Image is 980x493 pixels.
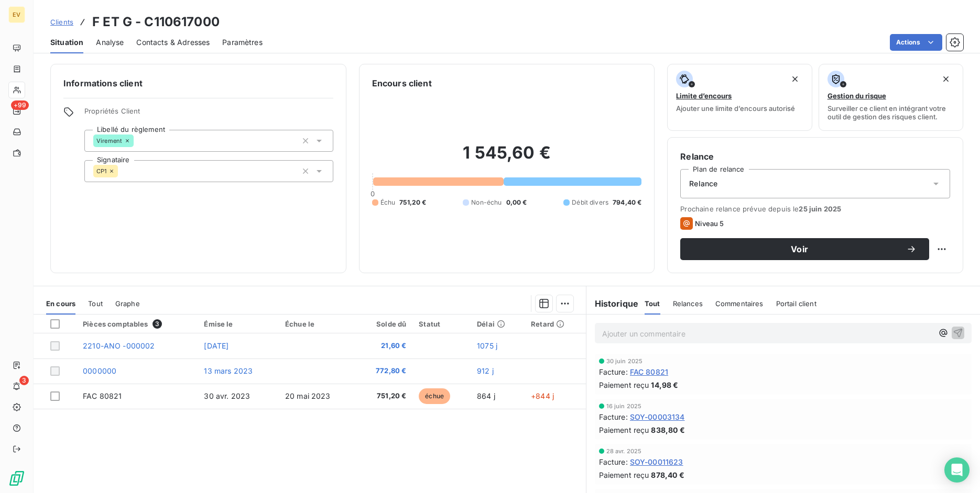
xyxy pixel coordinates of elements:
span: FAC 80821 [630,366,668,377]
img: Logo LeanPay [8,470,25,487]
span: Gestion du risque [827,92,886,100]
span: 13 mars 2023 [204,366,253,375]
span: Niveau 5 [695,219,724,228]
span: Paiement reçu [599,424,649,435]
h6: Encours client [372,77,432,89]
button: Voir [680,238,929,260]
span: 16 juin 2025 [606,403,642,409]
span: 25 juin 2025 [799,205,841,213]
div: Solde dû [362,320,406,328]
span: Clients [50,18,73,26]
span: Relance [689,178,717,189]
span: +99 [11,100,29,110]
div: Délai [477,320,518,328]
span: Paramètres [222,37,263,48]
span: 21,60 € [362,341,406,351]
span: Facture : [599,456,628,467]
a: Clients [50,17,73,27]
div: Open Intercom Messenger [944,457,970,483]
span: Surveiller ce client en intégrant votre outil de gestion des risques client. [827,104,954,121]
span: [DATE] [204,341,228,350]
span: 3 [153,319,162,329]
span: Facture : [599,411,628,422]
span: Propriétés Client [84,107,333,121]
span: Voir [693,245,906,253]
span: Débit divers [572,198,608,207]
span: 751,20 € [399,198,426,207]
span: Ajouter une limite d’encours autorisé [676,104,795,113]
span: +844 j [531,391,554,400]
span: 878,40 € [651,469,684,480]
span: Contacts & Adresses [136,37,210,48]
span: Prochaine relance prévue depuis le [680,205,950,213]
span: Situation [50,37,83,48]
input: Ajouter une valeur [118,166,126,176]
span: Paiement reçu [599,469,649,480]
span: FAC 80821 [83,391,122,400]
span: Tout [645,299,660,308]
span: Facture : [599,366,628,377]
h6: Informations client [63,77,333,89]
span: Relances [673,299,703,308]
h3: F ET G - C110617000 [92,13,220,31]
span: Portail client [776,299,816,308]
div: Statut [419,320,464,328]
span: 864 j [477,391,495,400]
span: En cours [46,299,75,308]
div: EV [8,6,25,23]
span: 3 [19,376,29,385]
span: Non-échu [471,198,502,207]
span: Virement [96,138,122,144]
span: CP1 [96,168,106,174]
span: 772,80 € [362,366,406,376]
span: 30 juin 2025 [606,358,643,364]
span: 2210-ANO -000002 [83,341,155,350]
span: échue [419,388,450,404]
h6: Historique [586,297,639,310]
span: Commentaires [715,299,764,308]
button: Gestion du risqueSurveiller ce client en intégrant votre outil de gestion des risques client. [819,64,963,131]
span: 838,80 € [651,424,684,435]
span: Tout [88,299,103,308]
span: Échu [380,198,396,207]
div: Échue le [285,320,349,328]
span: Graphe [115,299,140,308]
span: 0000000 [83,366,116,375]
span: Analyse [96,37,124,48]
div: Émise le [204,320,273,328]
span: Limite d’encours [676,92,732,100]
span: 28 avr. 2025 [606,448,642,454]
span: 794,40 € [613,198,641,207]
div: Retard [531,320,579,328]
span: 14,98 € [651,379,678,390]
span: 30 avr. 2023 [204,391,250,400]
div: Pièces comptables [83,319,191,329]
span: 0 [371,189,375,198]
span: SOY-00003134 [630,411,685,422]
span: Paiement reçu [599,379,649,390]
h6: Relance [680,150,950,163]
h2: 1 545,60 € [372,142,642,174]
span: SOY-00011623 [630,456,683,467]
span: 1075 j [477,341,497,350]
span: 751,20 € [362,391,406,401]
button: Limite d’encoursAjouter une limite d’encours autorisé [667,64,812,131]
span: 0,00 € [506,198,527,207]
span: 20 mai 2023 [285,391,331,400]
span: 912 j [477,366,494,375]
button: Actions [890,34,942,51]
input: Ajouter une valeur [134,136,142,145]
